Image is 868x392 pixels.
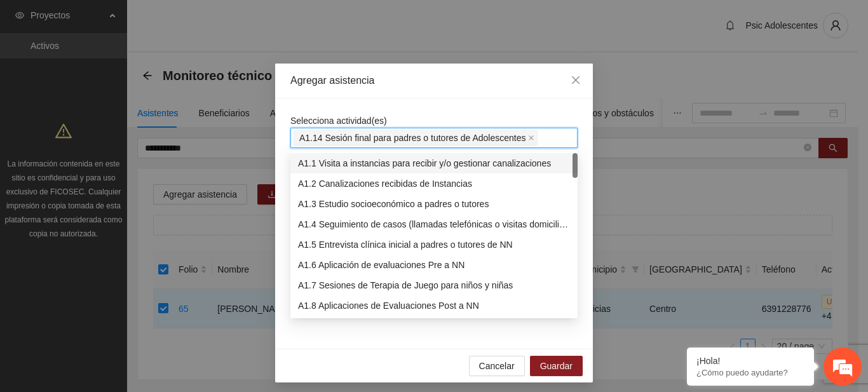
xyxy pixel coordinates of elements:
span: Guardar [540,359,573,373]
div: Agregar asistencia [290,74,578,88]
div: A1.5 Entrevista clínica inicial a padres o tutores de NN [298,238,570,252]
div: ¡Hola! [696,356,804,366]
div: A1.4 Seguimiento de casos (llamadas telefónicas o visitas domiciliarias) [298,217,570,231]
div: A1.6 Aplicación de evaluaciones Pre a NN [298,258,570,272]
div: A1.8 Aplicaciones de Evaluaciones Post a NN [290,295,578,316]
div: Chatee con nosotros ahora [66,65,214,81]
textarea: Escriba su mensaje y pulse “Intro” [6,259,242,303]
div: A1.5 Entrevista clínica inicial a padres o tutores de NN [290,234,578,255]
div: A1.2 Canalizaciones recibidas de Instancias [290,173,578,194]
div: A1.6 Aplicación de evaluaciones Pre a NN [290,255,578,275]
div: A1.2 Canalizaciones recibidas de Instancias [298,177,570,191]
div: A1.7 Sesiones de Terapia de Juego para niños y niñas [298,278,570,292]
div: A1.8 Aplicaciones de Evaluaciones Post a NN [298,299,570,313]
span: close [528,135,534,141]
p: ¿Cómo puedo ayudarte? [696,368,804,377]
div: A1.4 Seguimiento de casos (llamadas telefónicas o visitas domiciliarias) [290,214,578,234]
button: Close [559,64,593,98]
span: A1.14 Sesión final para padres o tutores de Adolescentes [294,130,538,145]
span: Selecciona actividad(es) [290,116,387,126]
div: A1.3 Estudio socioeconómico a padres o tutores [298,197,570,211]
div: A1.1 Visita a instancias para recibir y/o gestionar canalizaciones [298,156,570,170]
span: close [571,75,581,85]
div: A1.7 Sesiones de Terapia de Juego para niños y niñas [290,275,578,295]
button: Cancelar [469,356,525,376]
button: Guardar [530,356,583,376]
div: Minimizar ventana de chat en vivo [208,6,239,37]
span: Cancelar [479,359,515,373]
span: A1.14 Sesión final para padres o tutores de Adolescentes [299,131,526,145]
span: Estamos en línea. [74,125,175,253]
div: A1.3 Estudio socioeconómico a padres o tutores [290,194,578,214]
div: A1.1 Visita a instancias para recibir y/o gestionar canalizaciones [290,153,578,173]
